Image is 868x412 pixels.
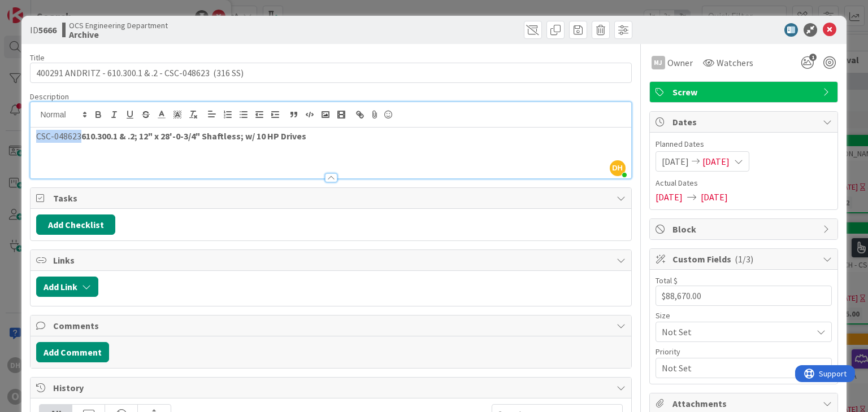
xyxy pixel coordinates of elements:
span: Tasks [53,191,610,205]
strong: 610.300.1 & .2; 12" x 28'-0-3/4" Shaftless; w/ 10 HP Drives [81,130,306,142]
button: Add Checklist [36,214,115,235]
span: [DATE] [662,155,689,168]
p: CSC-048623 [36,130,625,143]
span: Watchers [717,56,753,69]
button: Add Link [36,277,98,297]
span: [DATE] [656,190,683,204]
span: OCS Engineering Department [69,21,168,30]
span: Attachments [672,397,817,410]
span: Comments [53,319,610,332]
span: Block [672,222,817,236]
span: Description [30,91,69,102]
span: ID [30,23,57,37]
div: Size [656,312,832,319]
span: Links [53,253,610,267]
span: History [53,381,610,395]
span: Not Set [662,360,806,376]
span: ( 1/3 ) [735,253,753,265]
label: Total $ [656,275,678,286]
b: Archive [69,30,168,39]
span: Support [24,2,51,15]
span: Not Set [662,324,806,340]
span: [DATE] [701,190,728,204]
span: [DATE] [702,155,730,168]
span: Screw [672,85,817,99]
span: Custom Fields [672,252,817,266]
span: Planned Dates [656,138,832,150]
b: 5666 [38,24,57,36]
span: Actual Dates [656,177,832,189]
input: type card name here... [30,63,631,83]
span: 1 [809,54,817,61]
label: Title [30,52,45,63]
span: Owner [667,56,693,69]
button: Add Comment [36,342,109,362]
div: MJ [652,56,665,69]
span: Dates [672,115,817,129]
div: Priority [656,348,832,356]
span: DH [610,160,626,176]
